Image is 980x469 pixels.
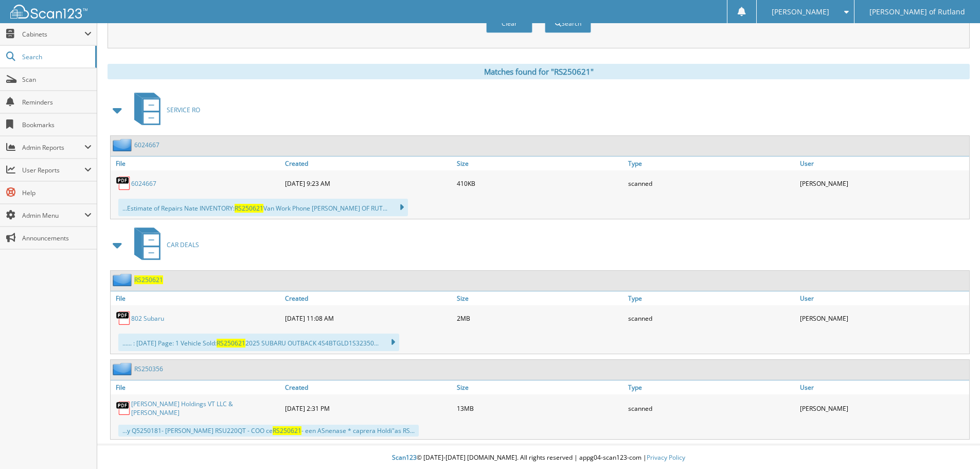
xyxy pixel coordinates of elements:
div: 410KB [454,173,626,194]
a: File [111,291,282,305]
a: RS250356 [134,364,163,373]
span: Search [22,53,90,61]
iframe: Chat Widget [929,420,980,469]
div: [PERSON_NAME] [797,308,969,328]
span: Scan [22,75,92,84]
a: 6024667 [131,179,156,188]
img: PDF.png [116,176,131,191]
a: CAR DEALS [128,224,199,265]
button: Clear [486,14,532,33]
div: scanned [626,173,797,194]
img: folder2.png [113,273,134,286]
a: User [797,291,969,305]
div: Matches found for "RS250621" [108,64,970,79]
span: Reminders [22,98,92,107]
a: File [111,380,282,394]
div: ...y Q5250181- [PERSON_NAME] RSU220QT - COO ce - een ASnenase * caprera Holdi"as RS... [118,425,419,437]
span: Bookmarks [22,120,92,129]
a: SERVICE RO [128,90,200,130]
a: Type [626,380,797,394]
span: [PERSON_NAME] [772,9,829,15]
div: scanned [626,397,797,420]
div: 2MB [454,308,626,328]
a: Type [626,291,797,305]
div: [PERSON_NAME] [797,397,969,420]
a: Privacy Policy [647,453,685,462]
div: [DATE] 2:31 PM [282,397,454,420]
div: ...Estimate of Repairs Nate INVENTORY: Van Work Phone [PERSON_NAME] OF RUT... [118,199,408,216]
img: PDF.png [116,401,131,416]
img: folder2.png [113,362,134,375]
span: RS250621 [217,339,245,348]
a: RS250621 [134,275,163,284]
span: Announcements [22,234,92,242]
span: Cabinets [22,30,84,39]
a: Created [282,380,454,394]
a: [PERSON_NAME] Holdings VT LLC & [PERSON_NAME] [131,399,280,417]
div: [PERSON_NAME] [797,173,969,194]
div: ...... : [DATE] Page: 1 Vehicle Sold: 2025 SUBARU OUTBACK 4S4BTGLD1S32350... [118,334,399,351]
a: Created [282,157,454,170]
span: SERVICE RO [167,106,200,114]
a: Size [454,291,626,305]
a: Size [454,380,626,394]
span: RS250621 [273,426,301,435]
span: Admin Menu [22,211,84,220]
img: PDF.png [116,310,131,326]
a: User [797,380,969,394]
span: User Reports [22,166,84,175]
span: CAR DEALS [167,240,199,249]
img: folder2.png [113,138,134,151]
a: File [111,157,282,170]
span: Admin Reports [22,143,84,152]
a: Type [626,157,797,170]
span: RS250621 [235,204,263,213]
span: [PERSON_NAME] of Rutland [869,9,965,15]
img: scan123-logo-white.svg [10,5,87,19]
div: scanned [626,308,797,328]
div: [DATE] 11:08 AM [282,308,454,328]
a: 802 Subaru [131,314,164,323]
span: Help [22,188,92,197]
a: Created [282,291,454,305]
span: Scan123 [392,453,417,462]
button: Search [545,14,591,33]
a: 6024667 [134,141,159,149]
div: [DATE] 9:23 AM [282,173,454,194]
div: 13MB [454,397,626,420]
a: Size [454,157,626,170]
a: User [797,157,969,170]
